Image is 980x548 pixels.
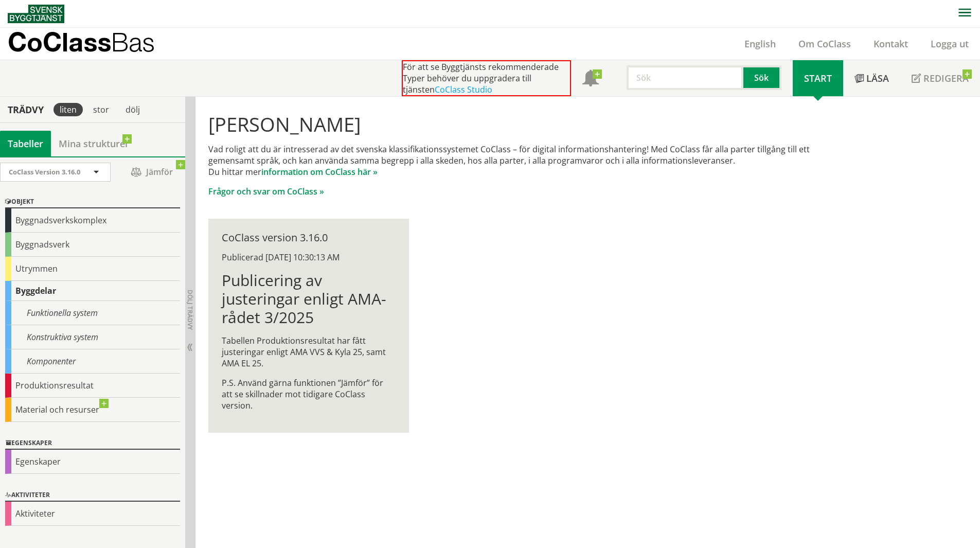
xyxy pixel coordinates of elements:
div: Byggdelar [5,281,180,301]
div: CoClass version 3.16.0 [222,232,395,243]
div: Publicerad [DATE] 10:30:13 AM [222,252,395,263]
h1: [PERSON_NAME] [208,113,841,135]
h1: Publicering av justeringar enligt AMA-rådet 3/2025 [222,271,395,327]
p: CoClass [8,36,155,48]
a: information om CoClass här » [261,166,378,178]
a: Kontakt [862,38,919,50]
span: Dölj trädvy [186,290,194,330]
a: CoClass Studio [435,84,492,95]
div: Byggnadsverkskomplex [5,208,180,233]
a: Start [793,60,843,96]
div: Trädvy [2,104,49,115]
span: Bas [111,27,155,57]
div: Aktiviteter [5,489,180,502]
a: Frågor och svar om CoClass » [208,186,324,197]
div: Komponenter [5,349,180,374]
span: Notifikationer [582,71,599,87]
img: Svensk Byggtjänst [8,5,64,23]
div: Material och resurser [5,398,180,422]
div: stor [87,103,115,116]
div: Funktionella system [5,301,180,325]
span: CoClass Version 3.16.0 [9,167,80,176]
div: liten [54,103,83,116]
p: P.S. Använd gärna funktionen ”Jämför” för att se skillnader mot tidigare CoClass version. [222,377,395,411]
span: Läsa [866,72,889,84]
div: Egenskaper [5,450,180,474]
div: För att se Byggtjänsts rekommenderade Typer behöver du uppgradera till tjänsten [402,60,571,96]
button: Sök [743,65,781,90]
a: Om CoClass [787,38,862,50]
div: Utrymmen [5,257,180,281]
div: Objekt [5,196,180,208]
div: Byggnadsverk [5,233,180,257]
a: Logga ut [919,38,980,50]
span: Jämför [121,163,183,181]
div: Aktiviteter [5,502,180,526]
span: Start [804,72,832,84]
a: English [733,38,787,50]
div: Konstruktiva system [5,325,180,349]
p: Vad roligt att du är intresserad av det svenska klassifikationssystemet CoClass – för digital inf... [208,144,841,178]
a: Redigera [900,60,980,96]
div: Produktionsresultat [5,374,180,398]
span: Redigera [923,72,969,84]
p: Tabellen Produktionsresultat har fått justeringar enligt AMA VVS & Kyla 25, samt AMA EL 25. [222,335,395,369]
a: Läsa [843,60,900,96]
a: Mina strukturer [51,131,137,156]
a: CoClassBas [8,28,177,60]
input: Sök [627,65,743,90]
div: Egenskaper [5,437,180,450]
div: dölj [119,103,146,116]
